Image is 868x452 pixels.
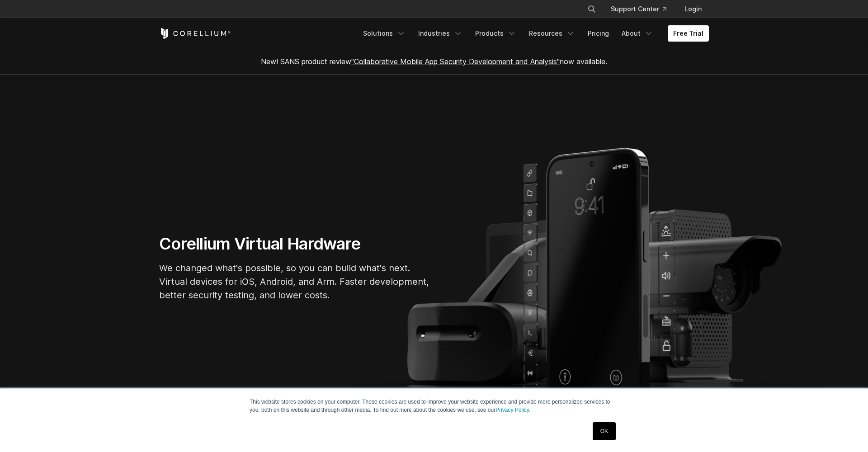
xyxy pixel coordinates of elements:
a: Solutions [358,25,411,42]
a: OK [593,422,616,440]
a: Products [470,25,522,42]
a: Support Center [604,1,674,17]
p: This website stores cookies on your computer. These cookies are used to improve your website expe... [250,398,618,414]
a: Corellium Home [159,28,231,39]
a: Industries [413,25,468,42]
div: Navigation Menu [576,1,709,17]
a: About [616,25,659,42]
span: New! SANS product review now available. [261,57,607,66]
button: Search [584,1,600,17]
a: Free Trial [668,25,709,42]
a: "Collaborative Mobile App Security Development and Analysis" [351,57,560,66]
p: We changed what's possible, so you can build what's next. Virtual devices for iOS, Android, and A... [159,261,430,302]
a: Login [677,1,709,17]
a: Pricing [582,25,614,42]
a: Resources [524,25,580,42]
a: Privacy Policy. [495,407,530,413]
div: Navigation Menu [358,25,709,42]
h1: Corellium Virtual Hardware [159,234,430,254]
